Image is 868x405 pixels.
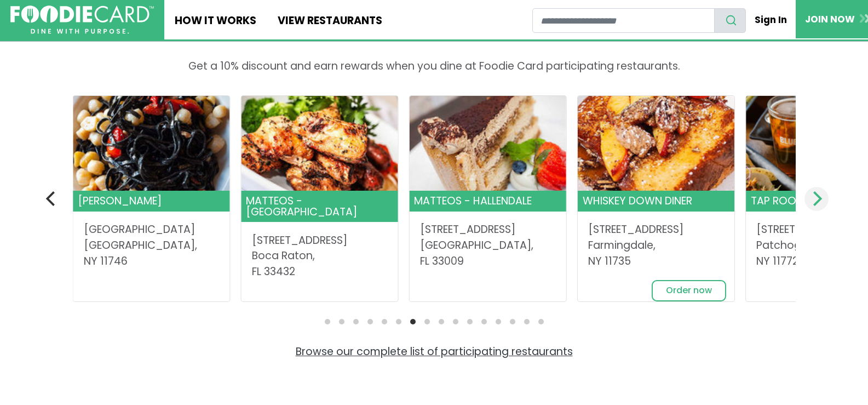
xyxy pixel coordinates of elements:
[382,319,387,324] li: Page dot 5
[242,96,398,290] a: Matteos - Boca Raton Matteos - [GEOGRAPHIC_DATA] [STREET_ADDRESS]Boca Raton,FL 33432
[510,319,515,324] li: Page dot 14
[396,319,401,324] li: Page dot 6
[252,233,388,280] address: [STREET_ADDRESS] Boca Raton, FL 33432
[524,319,530,324] li: Page dot 15
[73,96,229,280] a: Matteos - Huntington [PERSON_NAME] [GEOGRAPHIC_DATA][GEOGRAPHIC_DATA],NY 11746
[481,319,487,324] li: Page dot 12
[804,187,829,211] button: Next
[410,96,566,191] img: Matteos - Hallendale
[746,8,796,32] a: Sign In
[40,187,64,211] button: Previous
[588,222,724,269] address: [STREET_ADDRESS] Farmingdale, NY 11735
[410,319,416,324] li: Page dot 7
[296,344,573,359] a: Browse our complete list of participating restaurants
[84,222,220,269] address: [GEOGRAPHIC_DATA] [GEOGRAPHIC_DATA], NY 11746
[532,8,715,33] input: restaurant search
[453,319,458,324] li: Page dot 10
[10,5,154,35] img: FoodieCard; Eat, Drink, Save, Donate
[73,96,229,191] img: Matteos - Huntington
[410,191,566,212] header: Matteos - Hallendale
[339,319,344,324] li: Page dot 2
[714,8,746,33] button: search
[496,319,501,324] li: Page dot 13
[467,319,473,324] li: Page dot 11
[367,319,373,324] li: Page dot 4
[73,191,229,212] header: [PERSON_NAME]
[578,191,734,212] header: Whiskey Down Diner
[325,319,330,324] li: Page dot 1
[424,319,430,324] li: Page dot 8
[578,96,734,191] img: Whiskey Down Diner
[420,222,556,269] address: [STREET_ADDRESS] [GEOGRAPHIC_DATA], FL 33009
[538,319,544,324] li: Page dot 16
[439,319,444,324] li: Page dot 9
[242,191,398,223] header: Matteos - [GEOGRAPHIC_DATA]
[652,280,726,301] a: Order now
[353,319,359,324] li: Page dot 3
[51,59,818,75] p: Get a 10% discount and earn rewards when you dine at Foodie Card participating restaurants.
[410,96,566,280] a: Matteos - Hallendale Matteos - Hallendale [STREET_ADDRESS][GEOGRAPHIC_DATA],FL 33009
[242,96,398,191] img: Matteos - Boca Raton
